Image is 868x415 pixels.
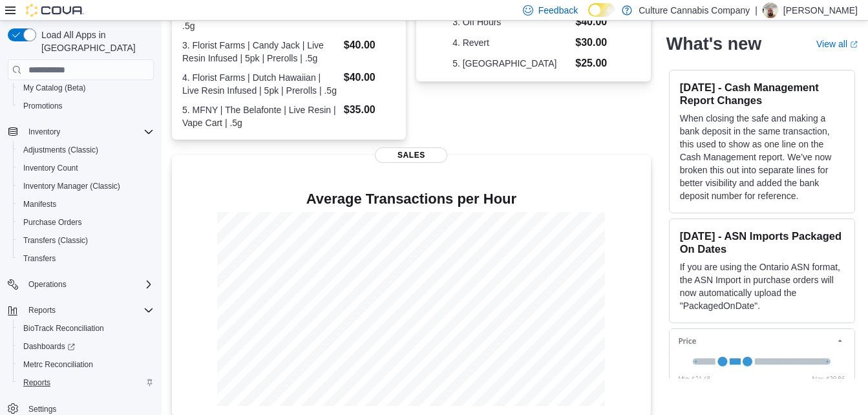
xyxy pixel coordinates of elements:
a: View allExternal link [816,39,858,49]
a: Adjustments (Classic) [18,142,103,158]
dt: 4. Florist Farms | Dutch Hawaiian | Live Resin Infused | 5pk | Prerolls | .5g [182,71,339,97]
span: Transfers [18,251,154,266]
h3: [DATE] - Cash Management Report Changes [680,81,844,107]
svg: External link [850,41,858,48]
span: Purchase Orders [23,217,82,228]
span: Dashboards [23,341,75,352]
span: Transfers (Classic) [18,233,154,248]
button: Metrc Reconciliation [13,356,159,374]
span: Inventory Manager (Classic) [23,181,120,191]
button: Reports [3,301,159,319]
span: Operations [23,277,154,292]
button: Manifests [13,195,159,213]
span: Transfers (Classic) [23,235,88,246]
a: Inventory Manager (Classic) [18,178,125,194]
button: Transfers [13,250,159,268]
span: Metrc Reconciliation [23,359,93,370]
span: Transfers [23,253,56,264]
a: Reports [18,375,56,390]
a: Promotions [18,98,68,114]
span: BioTrack Reconciliation [18,321,154,336]
a: Transfers [18,251,61,266]
button: Purchase Orders [13,213,159,231]
span: Dark Mode [588,17,589,17]
button: Promotions [13,97,159,115]
span: Promotions [23,101,63,111]
dd: $35.00 [344,102,396,118]
span: Manifests [23,199,56,209]
span: Feedback [538,4,578,17]
dt: 3. Florist Farms | Candy Jack | Live Resin Infused | 5pk | Prerolls | .5g [182,39,339,65]
h4: Average Transactions per Hour [182,191,640,207]
h3: [DATE] - ASN Imports Packaged On Dates [680,229,844,255]
button: Adjustments (Classic) [13,141,159,159]
dd: $40.00 [344,37,396,53]
span: Reports [23,303,154,318]
span: Sales [375,147,447,163]
span: Dashboards [18,339,154,354]
a: Metrc Reconciliation [18,357,98,372]
span: Reports [28,305,56,315]
span: Inventory Count [23,163,78,173]
span: Load All Apps in [GEOGRAPHIC_DATA] [36,28,154,54]
img: Cova [26,4,84,17]
a: Transfers (Classic) [18,233,93,248]
p: If you are using the Ontario ASN format, the ASN Import in purchase orders will now automatically... [680,261,844,312]
a: Purchase Orders [18,215,87,230]
div: Mykal Anderson [763,3,778,18]
span: BioTrack Reconciliation [23,323,104,334]
span: Reports [18,375,154,390]
span: Inventory [28,127,60,137]
dd: $25.00 [575,56,615,71]
span: Settings [28,404,56,414]
span: Inventory Manager (Classic) [18,178,154,194]
a: Manifests [18,197,61,212]
span: Inventory [23,124,154,140]
button: Inventory Count [13,159,159,177]
span: Adjustments (Classic) [18,142,154,158]
button: Transfers (Classic) [13,231,159,250]
span: Inventory Count [18,160,154,176]
button: Reports [23,303,61,318]
dt: 4. Revert [452,36,570,49]
span: My Catalog (Beta) [18,80,154,96]
button: Inventory [23,124,65,140]
p: | [755,3,757,18]
a: Inventory Count [18,160,83,176]
button: BioTrack Reconciliation [13,319,159,337]
button: Reports [13,374,159,392]
button: Inventory Manager (Classic) [13,177,159,195]
dt: 5. MFNY | The Belafonte | Live Resin | Vape Cart | .5g [182,103,339,129]
a: Dashboards [18,339,80,354]
span: Reports [23,378,50,388]
button: Operations [3,275,159,293]
a: BioTrack Reconciliation [18,321,109,336]
button: Operations [23,277,72,292]
p: [PERSON_NAME] [783,3,858,18]
dt: 5. [GEOGRAPHIC_DATA] [452,57,570,70]
span: Adjustments (Classic) [23,145,98,155]
dd: $40.00 [344,70,396,85]
button: My Catalog (Beta) [13,79,159,97]
span: Promotions [18,98,154,114]
input: Dark Mode [588,3,615,17]
dt: 3. Off Hours [452,16,570,28]
span: Metrc Reconciliation [18,357,154,372]
a: My Catalog (Beta) [18,80,91,96]
h2: What's new [666,34,761,54]
span: My Catalog (Beta) [23,83,86,93]
span: Purchase Orders [18,215,154,230]
span: Operations [28,279,67,290]
p: Culture Cannabis Company [639,3,750,18]
a: Dashboards [13,337,159,356]
p: When closing the safe and making a bank deposit in the same transaction, this used to show as one... [680,112,844,202]
button: Inventory [3,123,159,141]
dd: $30.00 [575,35,615,50]
span: Manifests [18,197,154,212]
